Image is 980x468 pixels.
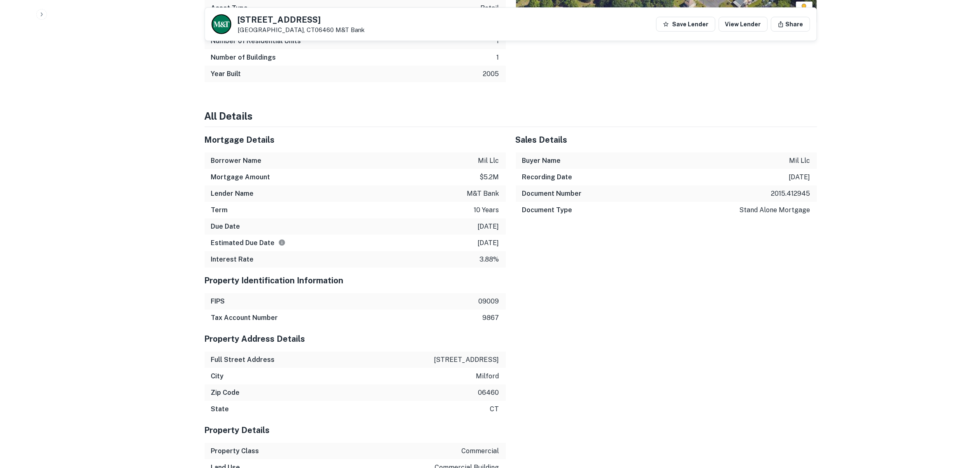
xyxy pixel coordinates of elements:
[211,53,276,63] h6: Number of Buildings
[211,156,262,166] h6: Borrower Name
[211,238,286,248] h6: Estimated Due Date
[740,205,810,215] p: stand alone mortgage
[211,69,241,79] h6: Year Built
[796,2,812,18] button: Drag Pegman onto the map to open Street View
[434,355,499,365] p: [STREET_ADDRESS]
[211,446,259,456] h6: Property Class
[211,313,278,323] h6: Tax Account Number
[656,17,715,32] button: Save Lender
[771,17,810,32] button: Share
[478,156,499,166] p: mil llc
[238,26,365,34] p: [GEOGRAPHIC_DATA], CT06460
[474,205,499,215] p: 10 years
[497,53,499,63] p: 1
[462,446,499,456] p: commercial
[771,189,810,199] p: 2015.412945
[205,109,817,123] h4: All Details
[211,404,229,414] h6: State
[490,404,499,414] p: ct
[211,205,228,215] h6: Term
[719,17,768,32] a: View Lender
[480,255,499,264] p: 3.88%
[278,239,286,246] svg: Estimate is based on a standard schedule for this type of loan.
[483,313,499,323] p: 9867
[516,134,817,146] h5: Sales Details
[211,3,248,13] h6: Asset Type
[480,172,499,182] p: $5.2m
[205,424,506,436] h5: Property Details
[211,172,270,182] h6: Mortgage Amount
[205,134,506,146] h5: Mortgage Details
[522,189,582,199] h6: Document Number
[939,402,980,442] iframe: Chat Widget
[211,222,240,232] h6: Due Date
[205,274,506,287] h5: Property Identification Information
[211,297,225,306] h6: FIPS
[522,205,573,215] h6: Document Type
[211,189,254,199] h6: Lender Name
[211,355,275,365] h6: Full Street Address
[478,238,499,248] p: [DATE]
[483,69,499,79] p: 2005
[478,222,499,232] p: [DATE]
[522,156,561,166] h6: Buyer Name
[789,172,810,182] p: [DATE]
[522,172,573,182] h6: Recording Date
[467,189,499,199] p: m&t bank
[211,388,240,398] h6: Zip Code
[476,371,499,381] p: milford
[211,255,254,264] h6: Interest Rate
[336,26,365,33] a: M&T Bank
[205,333,506,345] h5: Property Address Details
[211,371,224,381] h6: City
[238,16,365,24] h5: [STREET_ADDRESS]
[479,297,499,306] p: 09009
[478,388,499,398] p: 06460
[789,156,810,166] p: mil llc
[481,3,499,13] p: retail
